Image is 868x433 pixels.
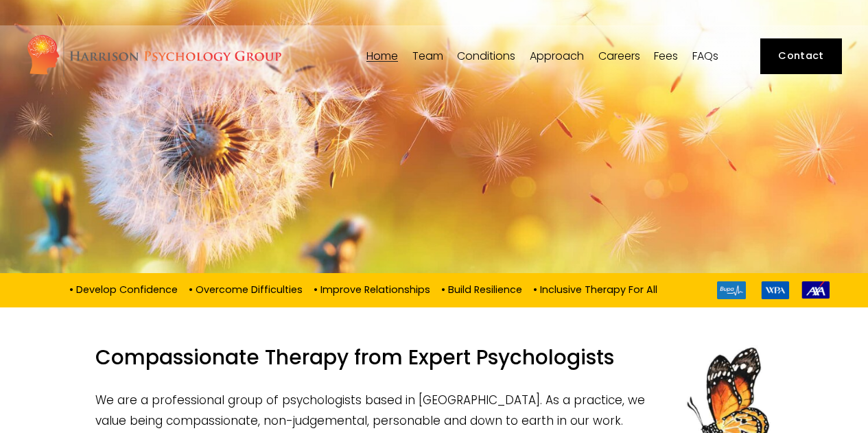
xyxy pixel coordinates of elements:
[95,390,773,432] p: We are a professional group of psychologists based in [GEOGRAPHIC_DATA]. As a practice, we value ...
[412,49,443,62] a: folder dropdown
[366,49,398,62] a: Home
[26,34,282,78] img: Harrison Psychology Group
[457,51,515,62] span: Conditions
[530,49,584,62] a: folder dropdown
[760,38,842,75] a: Contact
[412,51,443,62] span: Team
[530,51,584,62] span: Approach
[598,49,640,62] a: Careers
[692,49,718,62] a: FAQs
[457,49,515,62] a: folder dropdown
[95,345,773,378] h1: Compassionate Therapy from Expert Psychologists
[654,49,678,62] a: Fees
[38,281,694,296] p: • Develop Confidence • Overcome Difficulties • Improve Relationships • Build Resilience • Inclusi...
